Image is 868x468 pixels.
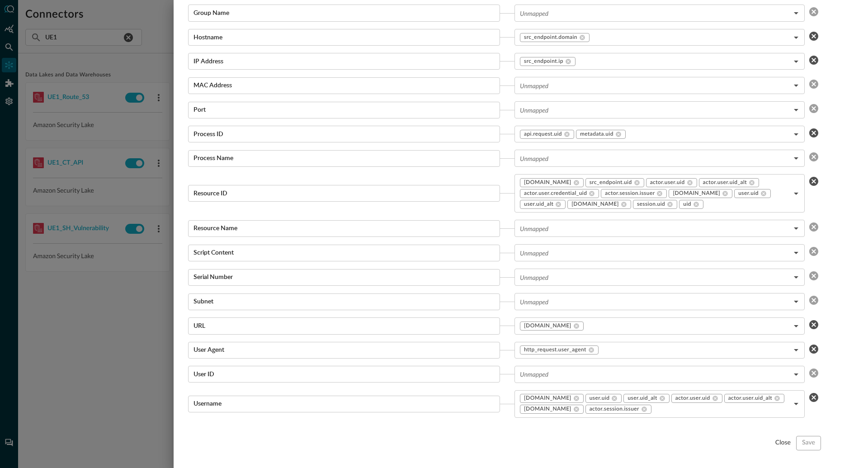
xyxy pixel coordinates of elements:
div: user.uid_alt [520,200,566,209]
span: api.request.uid [524,131,562,138]
div: actor.user.uid_alt [724,394,784,403]
p: Unmapped [520,9,548,18]
span: [DOMAIN_NAME] [571,201,619,208]
button: close [770,436,796,450]
div: [DOMAIN_NAME] [520,394,584,403]
span: [DOMAIN_NAME] [524,406,571,413]
span: src_endpoint.uid [590,179,632,186]
span: actor.user.uid_alt [728,395,772,402]
p: Unmapped [520,81,548,90]
div: actor.user.uid_alt [699,178,759,187]
button: clear selected values [807,390,821,405]
div: actor.session.issuer [585,405,651,414]
div: close [775,437,791,449]
span: user.uid [738,190,759,197]
span: actor.user.credential_uid [524,190,587,197]
div: uid [679,200,703,209]
p: Unmapped [520,369,548,379]
div: metadata.uid [576,130,626,139]
span: metadata.uid [580,131,613,138]
span: uid [683,201,691,208]
button: clear selected values [807,53,821,67]
p: Unmapped [520,273,548,282]
span: http_request.user_agent [524,346,586,354]
span: [DOMAIN_NAME] [524,395,571,402]
div: user.uid_alt [623,394,669,403]
p: Unmapped [520,154,548,163]
span: actor.user.uid [675,395,710,402]
span: user.uid_alt [524,201,553,208]
div: src_endpoint.ip [520,57,576,66]
button: clear selected values [807,342,821,356]
div: [DOMAIN_NAME] [520,321,584,331]
p: Unmapped [520,248,548,258]
div: actor.user.uid [646,178,697,187]
button: clear selected values [807,174,821,189]
div: user.uid [585,394,622,403]
button: clear selected values [807,29,821,43]
span: [DOMAIN_NAME] [673,190,720,197]
div: [DOMAIN_NAME] [567,200,631,209]
div: actor.user.uid [671,394,722,403]
span: session.uid [637,201,665,208]
div: [DOMAIN_NAME] [520,178,584,187]
div: http_request.user_agent [520,345,599,355]
div: [DOMAIN_NAME] [520,405,584,414]
span: src_endpoint.domain [524,34,577,41]
button: clear selected values [807,126,821,140]
div: api.request.uid [520,130,574,139]
div: user.uid [734,189,771,198]
p: Unmapped [520,224,548,233]
span: src_endpoint.ip [524,58,563,65]
button: clear selected values [807,317,821,332]
span: actor.session.issuer [605,190,655,197]
div: src_endpoint.domain [520,33,590,42]
span: [DOMAIN_NAME] [524,179,571,186]
span: actor.user.uid [650,179,685,186]
span: actor.session.issuer [590,406,639,413]
span: user.uid_alt [627,395,657,402]
div: session.uid [633,200,677,209]
span: [DOMAIN_NAME] [524,322,571,330]
div: src_endpoint.uid [585,178,644,187]
div: actor.user.credential_uid [520,189,599,198]
span: actor.user.uid_alt [703,179,747,186]
p: Unmapped [520,297,548,307]
p: Unmapped [520,105,548,115]
span: user.uid [590,395,610,402]
div: actor.session.issuer [601,189,667,198]
div: [DOMAIN_NAME] [669,189,732,198]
